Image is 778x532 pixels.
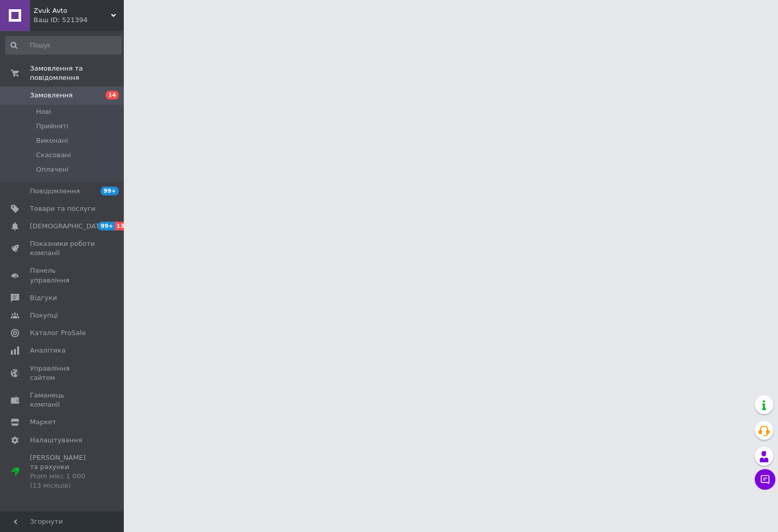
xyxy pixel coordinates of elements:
[30,239,95,258] span: Показники роботи компанії
[30,187,80,196] span: Повідомлення
[115,222,127,230] span: 13
[30,266,95,285] span: Панель управління
[5,36,122,55] input: Пошук
[34,15,124,25] div: Ваш ID: 521394
[36,107,51,117] span: Нові
[30,436,83,445] span: Налаштування
[98,222,115,230] span: 99+
[34,6,111,15] span: Zvuk Avto
[30,204,95,213] span: Товари та послуги
[30,64,124,82] span: Замовлення та повідомлення
[101,187,119,195] span: 99+
[36,151,71,160] span: Скасовані
[36,165,69,174] span: Оплачені
[36,122,68,131] span: Прийняті
[30,91,73,100] span: Замовлення
[36,136,68,145] span: Виконані
[30,391,95,409] span: Гаманець компанії
[30,346,66,355] span: Аналітика
[30,418,56,427] span: Маркет
[30,293,57,303] span: Відгуки
[30,328,86,338] span: Каталог ProSale
[30,472,95,490] div: Prom мікс 1 000 (13 місяців)
[30,311,58,320] span: Покупці
[30,453,95,491] span: [PERSON_NAME] та рахунки
[106,91,119,99] span: 14
[30,222,106,231] span: [DEMOGRAPHIC_DATA]
[755,469,775,490] button: Чат з покупцем
[30,364,95,383] span: Управління сайтом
